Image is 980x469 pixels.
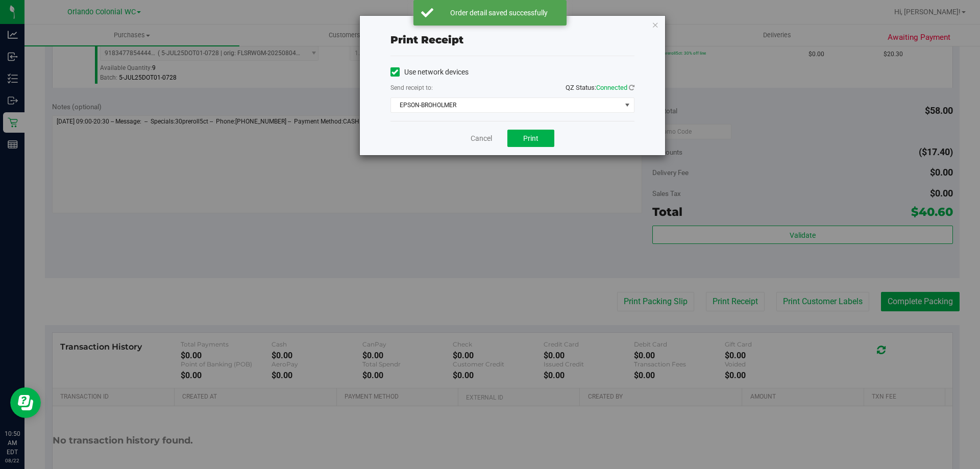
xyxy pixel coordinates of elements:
span: QZ Status: [566,84,634,91]
span: Print receipt [390,34,463,46]
span: Connected [596,84,627,91]
a: Cancel [471,133,492,144]
iframe: Resource center [10,387,41,418]
span: select [621,98,633,112]
span: EPSON-BROHOLMER [391,98,621,112]
button: Print [507,130,554,147]
label: Send receipt to: [390,83,433,92]
label: Use network devices [390,67,469,78]
span: Print [523,134,538,142]
div: Order detail saved successfully [439,8,559,18]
